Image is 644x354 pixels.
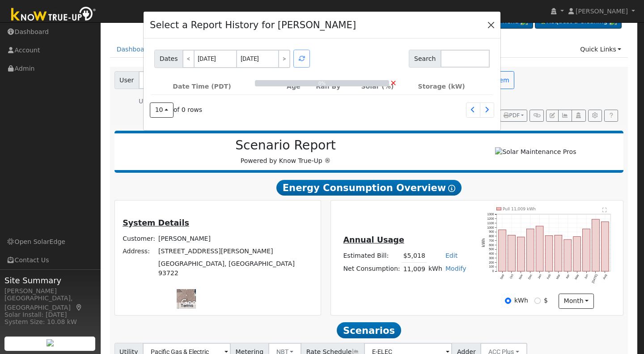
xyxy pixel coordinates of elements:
span: × [390,78,397,87]
span: Search [409,50,441,68]
span: 10 [155,106,163,113]
button: 10 [150,102,174,118]
span: Dates [154,50,183,68]
div: of 0 rows [150,102,202,118]
a: < [182,50,195,68]
a: > [278,50,290,68]
div: 0% [255,80,389,87]
h4: Select a Report History for [PERSON_NAME] [150,18,356,32]
a: Cancel [390,77,397,89]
